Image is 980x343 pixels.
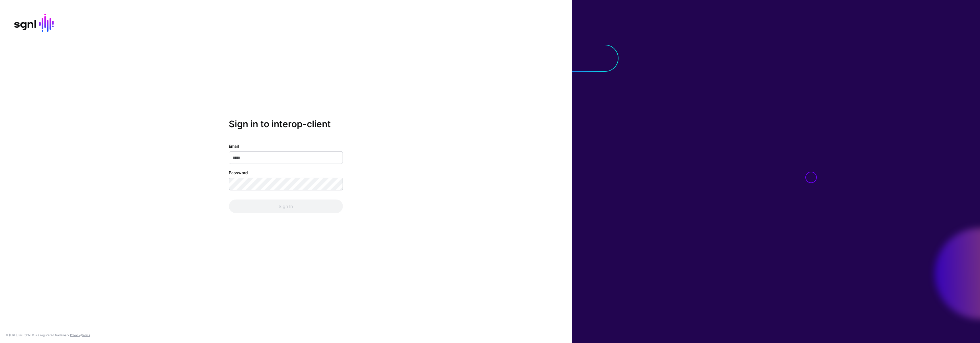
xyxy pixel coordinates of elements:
[229,118,343,129] h2: Sign in to interop-client
[6,333,90,337] div: © [URL], Inc. SGNL® is a registered trademark. &
[70,333,80,337] a: Privacy
[229,170,248,176] label: Password
[229,143,239,149] label: Email
[82,333,90,337] a: Terms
